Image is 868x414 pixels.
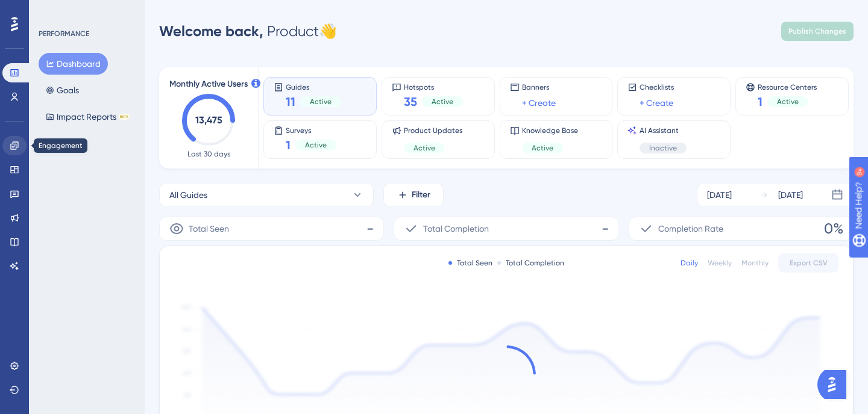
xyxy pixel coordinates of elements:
span: AI Assistant [640,126,687,135]
span: Guides [286,82,341,91]
span: Filter [412,188,430,202]
span: 0% [824,219,843,238]
div: [DATE] [707,188,732,202]
div: 9+ [82,6,89,16]
span: All Guides [169,188,207,202]
span: Active [777,97,799,107]
span: Monthly Active Users [169,77,248,91]
span: - [602,219,609,238]
button: Publish Changes [781,22,854,41]
span: Product Updates [404,126,462,135]
span: Surveys [286,126,336,134]
span: Active [414,143,435,153]
div: Daily [681,258,698,268]
button: All Guides [159,183,374,207]
span: 11 [286,93,295,110]
span: Active [432,97,453,107]
span: Checklists [640,82,674,92]
div: Monthly [741,258,769,268]
span: 35 [404,93,417,110]
button: Dashboard [39,53,108,75]
span: Active [532,143,553,153]
div: Product 👋 [159,22,337,41]
a: + Create [640,96,673,110]
button: Impact ReportsBETA [39,106,137,128]
span: Banners [522,82,556,92]
span: Need Help? [28,3,75,17]
iframe: UserGuiding AI Assistant Launcher [817,366,854,403]
button: Goals [39,79,86,101]
span: - [366,219,374,238]
span: Resource Centers [758,82,817,91]
span: Export CSV [790,258,828,268]
button: Export CSV [778,253,838,273]
span: 1 [286,137,291,153]
span: Active [305,140,327,150]
div: Weekly [708,258,732,268]
span: Total Completion [423,221,489,236]
span: Total Seen [189,221,229,236]
text: 13,475 [195,114,222,126]
span: Knowledge Base [522,126,578,135]
div: Total Completion [497,258,564,268]
span: Publish Changes [788,26,846,36]
span: Last 30 days [187,149,230,159]
div: PERFORMANCE [39,29,89,39]
div: Total Seen [448,258,492,268]
span: Active [310,97,332,107]
span: Inactive [649,143,677,153]
button: Filter [383,183,444,207]
div: [DATE] [778,188,803,202]
span: Hotspots [404,82,463,91]
a: + Create [522,96,556,110]
span: Welcome back, [159,22,263,40]
span: Completion Rate [658,221,723,236]
div: BETA [119,114,130,120]
span: 1 [758,93,763,110]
